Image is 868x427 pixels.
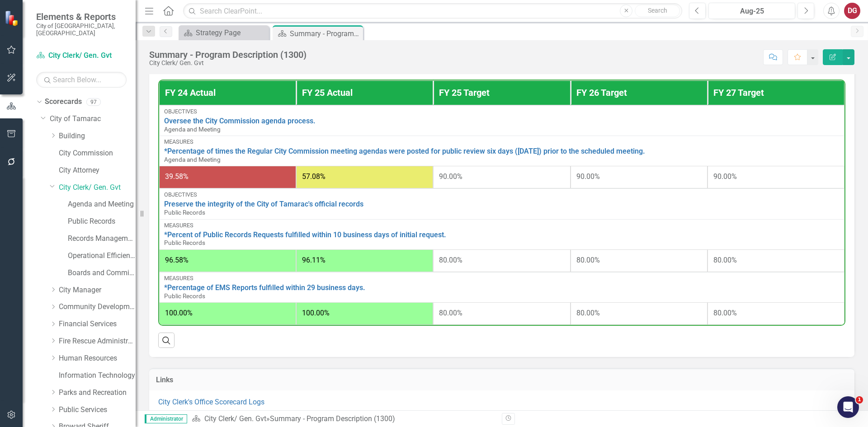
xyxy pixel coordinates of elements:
span: 80.00% [713,309,737,317]
a: Public Records [68,216,136,227]
span: 80.00% [576,256,600,264]
span: 57.08% [302,172,325,181]
a: Fire Rescue Administration [59,336,136,347]
div: Summary - Program Description (1300) [290,28,361,39]
button: DG [844,3,860,19]
a: Agenda and Meeting [68,199,136,210]
td: Double-Click to Edit Right Click for Context Menu [159,272,844,302]
a: City Clerk's Office Scorecard Logs [158,398,264,406]
button: Search [635,5,680,17]
a: City Clerk/ Gen. Gvt [59,183,136,193]
span: Search [648,7,667,14]
small: City of [GEOGRAPHIC_DATA], [GEOGRAPHIC_DATA] [36,22,127,37]
span: Agenda and Meeting [164,156,221,163]
div: Measures [164,222,840,229]
a: Information Technology [59,371,136,381]
a: City of Tamarac [50,114,136,124]
span: 80.00% [439,256,462,264]
input: Search Below... [36,72,127,88]
span: Public Records [164,239,205,246]
span: Agenda and Meeting [164,126,221,133]
span: Public Records [164,209,205,216]
a: Financial Services [59,319,136,329]
span: 80.00% [439,309,462,317]
a: Operational Efficiency [68,251,136,261]
div: Summary - Program Description (1300) [270,414,395,423]
td: Double-Click to Edit Right Click for Context Menu [159,136,844,166]
a: Boards and Committees [68,268,136,278]
span: 39.58% [165,172,189,181]
a: Human Resources [59,353,136,364]
a: Building [59,131,136,141]
span: 96.11% [302,256,325,264]
a: Public Services [59,405,136,415]
a: *Percentage of EMS Reports fulfilled within 29 business days. [164,284,840,292]
span: 100.00% [302,309,330,317]
div: » [192,414,495,424]
a: Community Development [59,302,136,312]
a: Preserve the integrity of the City of Tamarac's official records [164,200,840,208]
td: Double-Click to Edit Right Click for Context Menu [159,105,844,136]
input: Search ClearPoint... [183,3,682,19]
span: 96.58% [165,256,189,264]
a: City Commission [59,148,136,159]
div: Measures [164,139,840,145]
span: 90.00% [439,172,462,181]
span: 100.00% [165,309,193,317]
a: Strategy Page [181,27,267,38]
span: Public Records [164,292,205,300]
a: Parks and Recreation [59,388,136,398]
a: City Clerk/ Gen. Gvt [204,414,266,423]
a: Scorecards [45,97,82,107]
a: *Percent of Public Records Requests fulfilled within 10 business days of initial request. [164,231,840,239]
a: City Clerk/ Gen. Gvt [36,51,127,61]
button: Aug-25 [708,3,795,19]
span: 90.00% [713,172,737,181]
span: 1 [856,396,863,404]
a: City Manager [59,285,136,296]
span: 80.00% [576,309,600,317]
iframe: Intercom live chat [837,396,859,418]
td: Double-Click to Edit Right Click for Context Menu [159,219,844,249]
span: 80.00% [713,256,737,264]
td: Double-Click to Edit Right Click for Context Menu [159,188,844,219]
div: Objectives [164,192,840,198]
div: Summary - Program Description (1300) [149,50,307,60]
a: Oversee the City Commission agenda process. [164,117,840,125]
a: Records Management Program [68,234,136,244]
a: City Attorney [59,165,136,176]
span: Administrator [145,414,187,423]
div: Objectives [164,108,840,115]
h3: Links [156,376,848,384]
img: ClearPoint Strategy [5,10,20,26]
a: *Percentage of times the Regular City Commission meeting agendas were posted for public review si... [164,147,840,155]
div: Strategy Page [196,27,267,38]
div: Measures [164,275,840,282]
div: City Clerk/ Gen. Gvt [149,60,307,66]
div: 97 [86,98,101,106]
span: 90.00% [576,172,600,181]
div: Aug-25 [712,6,792,17]
span: Elements & Reports [36,11,127,22]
